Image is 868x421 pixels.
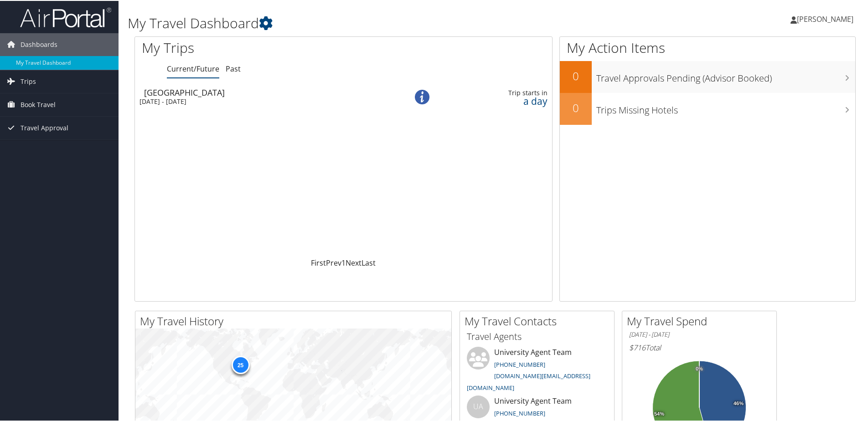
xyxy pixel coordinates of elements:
[20,6,111,27] img: airportal-logo.png
[139,97,383,105] div: [DATE] - [DATE]
[627,313,776,328] h2: My Travel Spend
[654,411,664,416] tspan: 54%
[128,13,618,32] h1: My Travel Dashboard
[341,257,346,267] a: 1
[790,5,863,32] a: [PERSON_NAME]
[560,99,592,115] h2: 0
[560,67,592,83] h2: 0
[734,400,744,406] tspan: 46%
[462,346,612,395] li: University Agent Team
[142,37,372,56] h1: My Trips
[21,32,57,55] span: Dashboards
[311,257,326,267] a: First
[346,257,362,267] a: Next
[596,67,855,84] h3: Travel Approvals Pending (Advisor Booked)
[560,37,855,56] h1: My Action Items
[494,359,545,368] a: [PHONE_NUMBER]
[167,63,219,73] a: Current/Future
[231,355,249,373] div: 25
[467,329,607,342] h3: Travel Agents
[560,60,855,92] a: 0Travel Approvals Pending (Advisor Booked)
[465,313,614,328] h2: My Travel Contacts
[467,371,590,391] a: [DOMAIN_NAME][EMAIL_ADDRESS][DOMAIN_NAME]
[560,92,855,124] a: 0Trips Missing Hotels
[140,313,451,328] h2: My Travel History
[362,257,376,267] a: Last
[456,88,547,96] div: Trip starts in
[326,257,341,267] a: Prev
[21,69,36,92] span: Trips
[415,89,429,103] img: alert-flat-solid-info.png
[797,13,853,23] span: [PERSON_NAME]
[467,395,490,417] div: UA
[21,92,56,115] span: Book Travel
[226,63,241,73] a: Past
[629,342,770,352] h6: Total
[696,365,703,371] tspan: 0%
[629,329,770,338] h6: [DATE] - [DATE]
[144,87,387,96] div: [GEOGRAPHIC_DATA]
[494,408,545,416] a: [PHONE_NUMBER]
[629,342,646,352] span: $716
[21,116,68,139] span: Travel Approval
[596,98,855,116] h3: Trips Missing Hotels
[456,96,547,104] div: a day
